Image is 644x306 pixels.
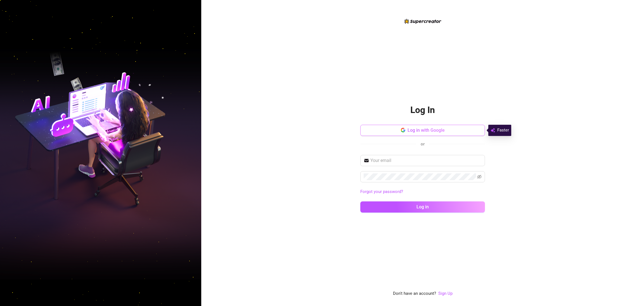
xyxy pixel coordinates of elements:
span: eye-invisible [477,175,482,179]
a: Sign Up [438,291,453,296]
img: svg%3e [491,127,495,134]
img: logo-BBDzfeDw.svg [404,19,441,24]
input: Your email [370,157,482,164]
a: Forgot your password? [360,189,485,195]
button: Log in [360,201,485,213]
span: Log in with Google [408,128,445,133]
a: Sign Up [438,290,453,297]
span: or [421,142,425,147]
button: Log in with Google [360,125,485,136]
h2: Log In [410,104,435,116]
span: Log in [416,204,429,210]
span: Don't have an account? [393,290,436,297]
a: Forgot your password? [360,189,403,194]
span: Faster [497,127,509,134]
